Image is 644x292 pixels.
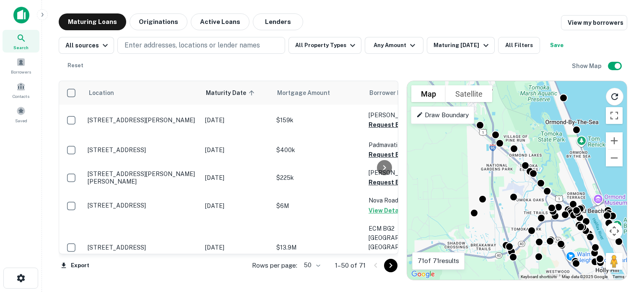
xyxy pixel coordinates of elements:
[602,225,644,265] iframe: Chat Widget
[276,145,360,155] p: $400k
[13,93,29,100] span: Contacts
[369,224,452,261] p: ECM BG2 [GEOGRAPHIC_DATA] [GEOGRAPHIC_DATA] 1 UT LLC
[606,107,623,124] button: Toggle fullscreen view
[411,85,446,102] button: Show street map
[369,120,436,130] button: Request Borrower Info
[3,30,39,53] a: Search
[65,40,110,50] div: All sources
[369,110,452,120] p: [PERSON_NAME]
[427,37,494,54] button: Maturing [DATE]
[59,13,126,30] button: Maturing Loans
[613,274,624,279] a: Terms (opens in new tab)
[252,260,297,271] p: Rows per page:
[521,274,557,280] button: Keyboard shortcuts
[125,40,260,50] p: Enter addresses, locations or lender names
[365,37,423,54] button: Any Amount
[253,13,303,30] button: Lenders
[288,37,361,54] button: All Property Types
[59,37,114,54] button: All sources
[3,103,39,126] a: Saved
[369,205,406,216] button: View Details
[369,168,452,177] p: [PERSON_NAME]
[206,88,257,98] span: Maturity Date
[407,81,627,280] div: 0 0
[606,223,623,239] button: Map camera controls
[364,81,457,105] th: Borrower Name
[11,68,31,75] span: Borrowers
[88,202,197,209] p: [STREET_ADDRESS]
[205,145,268,155] p: [DATE]
[276,243,360,252] p: $13.9M
[561,15,627,30] a: View my borrowers
[205,243,268,252] p: [DATE]
[276,116,360,125] p: $159k
[335,260,366,271] p: 1–50 of 71
[572,61,603,71] h6: Show Map
[606,150,623,166] button: Zoom out
[88,146,197,154] p: [STREET_ADDRESS]
[277,88,341,98] span: Mortgage Amount
[606,132,623,149] button: Zoom in
[191,13,249,30] button: Active Loans
[276,201,360,210] p: $6M
[205,173,268,182] p: [DATE]
[117,37,285,54] button: Enter addresses, locations or lender names
[418,256,459,266] p: 71 of 71 results
[369,196,452,205] p: Nova Road Ccss LLC
[15,117,27,124] span: Saved
[276,173,360,182] p: $225k
[301,259,322,271] div: 50
[88,116,197,124] p: [STREET_ADDRESS][PERSON_NAME]
[88,170,197,185] p: [STREET_ADDRESS][PERSON_NAME][PERSON_NAME]
[13,44,29,51] span: Search
[369,177,436,187] button: Request Borrower Info
[130,13,187,30] button: Originations
[434,40,491,50] div: Maturing [DATE]
[13,7,29,24] img: capitalize-icon.png
[409,269,437,280] a: Open this area in Google Maps (opens a new window)
[3,54,39,77] a: Borrowers
[205,201,268,210] p: [DATE]
[409,269,437,280] img: Google
[88,244,197,251] p: [STREET_ADDRESS]
[543,37,570,54] button: Save your search to get updates of matches that match your search criteria.
[498,37,540,54] button: All Filters
[369,88,413,98] span: Borrower Name
[201,81,272,105] th: Maturity Date
[416,110,469,120] p: Draw Boundary
[83,81,201,105] th: Location
[88,88,114,98] span: Location
[446,85,492,102] button: Show satellite imagery
[272,81,364,105] th: Mortgage Amount
[384,259,397,272] button: Go to next page
[3,79,39,101] a: Contacts
[562,274,608,279] span: Map data ©2025 Google
[62,57,89,74] button: Reset
[606,88,623,105] button: Reload search area
[369,140,452,150] p: Padmavati TWO LLC
[59,259,91,272] button: Export
[369,150,436,160] button: Request Borrower Info
[205,116,268,125] p: [DATE]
